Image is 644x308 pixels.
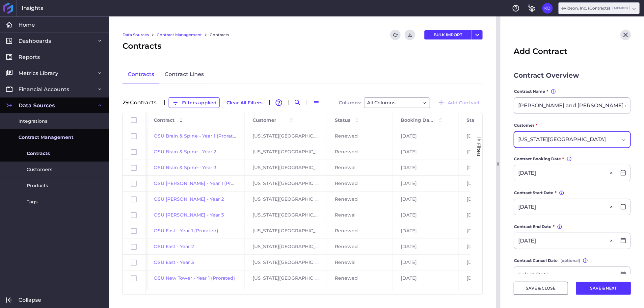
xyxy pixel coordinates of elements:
[613,6,630,10] ins: Member
[18,70,58,77] span: Metrics Library
[514,88,545,95] span: Contract Name
[18,134,73,141] span: Contract Management
[18,54,40,61] span: Reports
[390,30,401,40] button: Refresh
[511,3,521,13] button: Help
[169,97,220,108] button: Filters applied
[514,223,551,230] span: Contract End Date
[364,97,430,108] div: Dropdown select
[122,65,159,84] a: Contracts
[514,70,631,80] div: Contract Overview
[558,2,640,14] div: Dropdown select
[514,45,567,57] span: Add Contract
[27,198,38,205] span: Tags
[18,296,41,303] span: Collapse
[560,257,580,264] span: (optional)
[292,97,303,108] button: Search by
[608,199,616,215] button: Close
[339,100,361,105] span: Columns:
[514,267,616,283] input: Select Date
[514,199,616,215] input: Select Date
[18,118,47,125] span: Integrations
[514,122,534,129] span: Customer
[224,97,265,108] button: Clear All Filters
[514,131,631,148] div: Dropdown select
[159,65,209,84] a: Contract Lines
[405,30,415,40] button: Download
[472,30,483,39] button: User Menu
[27,182,48,189] span: Products
[608,233,616,249] button: Close
[122,40,161,52] span: Contracts
[27,150,50,157] span: Contracts
[561,5,630,11] div: eVideon, Inc. (Contracts)
[514,190,553,196] span: Contract Start Date
[18,38,51,44] span: Dashboards
[514,282,568,295] button: SAVE & CLOSE
[18,21,35,28] span: Home
[514,165,616,181] input: Select Date
[424,30,472,39] button: BULK IMPORT
[122,32,149,38] a: Data Sources
[514,233,616,249] input: Select Date
[608,165,616,181] button: Close
[18,102,55,109] span: Data Sources
[526,3,537,13] button: General Settings
[514,156,561,162] span: Contract Booking Date
[367,99,395,107] span: All Columns
[210,32,229,38] a: Contracts
[518,136,606,143] span: [US_STATE][GEOGRAPHIC_DATA]
[542,3,553,13] button: User Menu
[620,30,631,40] button: Close
[476,143,482,157] span: Filters
[157,32,202,38] a: Contract Management
[514,257,558,264] span: Contract Cancel Date
[18,86,69,93] span: Financial Accounts
[122,100,160,105] div: 29 Contract s
[576,282,631,295] button: SAVE & NEXT
[27,166,52,173] span: Customers
[514,98,630,114] input: Name your contract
